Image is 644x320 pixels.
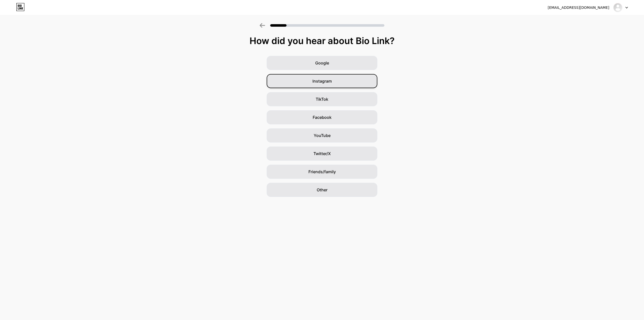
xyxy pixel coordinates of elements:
[316,96,328,102] span: TikTok
[312,78,332,84] span: Instagram
[548,5,609,10] div: [EMAIL_ADDRESS][DOMAIN_NAME]
[315,60,329,66] span: Google
[613,3,623,12] img: kevindewilde
[314,132,331,138] span: YouTube
[308,169,336,175] span: Friends/family
[3,36,641,46] div: How did you hear about Bio Link?
[317,187,328,193] span: Other
[313,114,332,120] span: Facebook
[313,151,331,157] span: Twitter/X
